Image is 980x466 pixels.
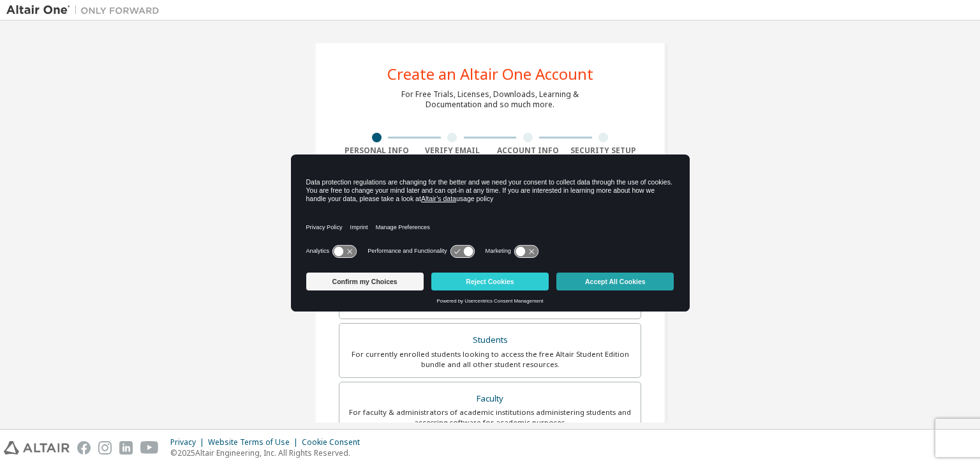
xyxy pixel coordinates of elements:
[98,441,112,455] img: instagram.svg
[347,349,633,370] div: For currently enrolled students looking to access the free Altair Student Edition bundle and all ...
[119,441,133,455] img: linkedin.svg
[347,331,633,349] div: Students
[170,437,208,447] div: Privacy
[415,146,491,156] div: Verify Email
[170,447,367,458] p: © 2025 Altair Engineering, Inc. All Rights Reserved.
[387,66,593,82] div: Create an Altair One Account
[6,4,166,17] img: Altair One
[4,441,70,455] img: altair_logo.svg
[77,441,91,455] img: facebook.svg
[347,390,633,408] div: Faculty
[140,441,159,455] img: youtube.svg
[347,407,633,428] div: For faculty & administrators of academic institutions administering students and accessing softwa...
[302,437,367,447] div: Cookie Consent
[208,437,302,447] div: Website Terms of Use
[339,146,415,156] div: Personal Info
[490,146,566,156] div: Account Info
[566,146,642,156] div: Security Setup
[401,89,579,110] div: For Free Trials, Licenses, Downloads, Learning & Documentation and so much more.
